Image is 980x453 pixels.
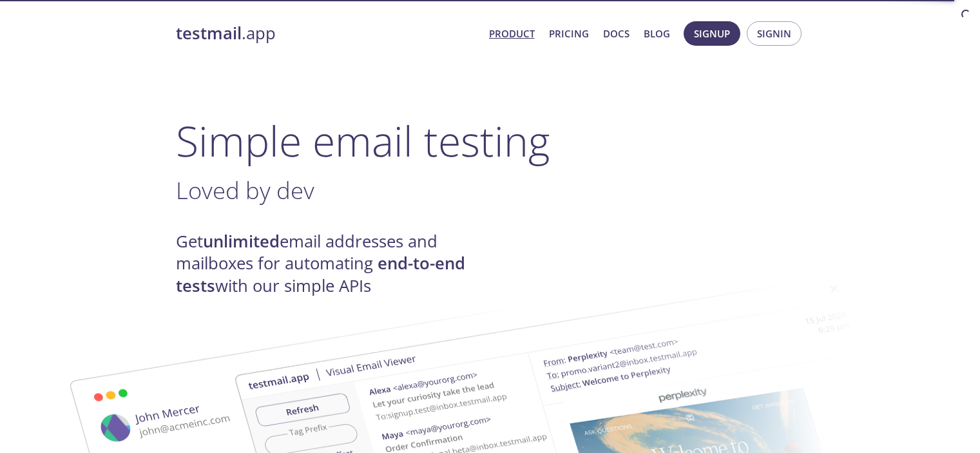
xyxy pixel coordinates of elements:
[603,25,629,42] a: Docs
[176,252,465,296] strong: end-to-end tests
[176,23,479,44] a: testmail.app
[747,21,802,46] button: Signin
[549,25,589,42] a: Pricing
[694,25,730,42] span: Signup
[176,22,242,44] strong: testmail
[489,25,535,42] a: Product
[644,25,670,42] a: Blog
[176,231,490,297] h4: Get email addresses and mailboxes for automating with our simple APIs
[203,230,280,253] strong: unlimited
[176,174,314,206] span: Loved by dev
[757,25,791,42] span: Signin
[684,21,740,46] button: Signup
[176,116,805,166] h1: Simple email testing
